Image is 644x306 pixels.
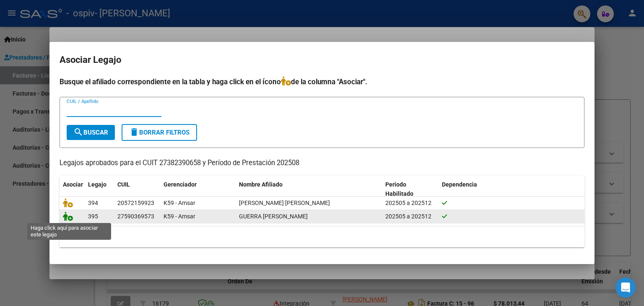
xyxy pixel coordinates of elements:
[129,127,139,137] mat-icon: delete
[67,125,115,140] button: Buscar
[164,200,195,206] span: K59 - Amsar
[117,198,154,208] div: 20572159923
[88,213,98,220] span: 395
[60,76,584,87] h4: Busque el afiliado correspondiente en la tabla y haga click en el ícono de la columna "Asociar".
[88,181,106,188] span: Legajo
[385,181,413,197] span: Periodo Habilitado
[615,277,636,298] div: Open Intercom Messenger
[60,226,584,247] div: 2 registros
[236,176,382,203] datatable-header-cell: Nombre Afiliado
[382,176,439,203] datatable-header-cell: Periodo Habilitado
[60,176,85,203] datatable-header-cell: Asociar
[60,158,584,169] p: Legajos aprobados para el CUIT 27382390658 y Período de Prestación 202508
[385,198,435,208] div: 202505 a 202512
[60,52,584,68] h2: Asociar Legajo
[73,127,83,137] mat-icon: search
[239,181,283,188] span: Nombre Afiliado
[85,176,114,203] datatable-header-cell: Legajo
[129,129,190,136] span: Borrar Filtros
[164,213,195,220] span: K59 - Amsar
[385,212,435,221] div: 202505 a 202512
[117,181,130,188] span: CUIL
[442,181,477,188] span: Dependencia
[239,213,308,220] span: GUERRA ARKATYN ROSA ESMERALDA
[122,124,197,141] button: Borrar Filtros
[73,129,108,136] span: Buscar
[439,176,585,203] datatable-header-cell: Dependencia
[88,200,98,206] span: 394
[114,176,160,203] datatable-header-cell: CUIL
[164,181,197,188] span: Gerenciador
[117,212,154,221] div: 27590369573
[63,181,83,188] span: Asociar
[239,200,330,206] span: GUERRA ARKATYN SANTIAGO JAVIER
[160,176,236,203] datatable-header-cell: Gerenciador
